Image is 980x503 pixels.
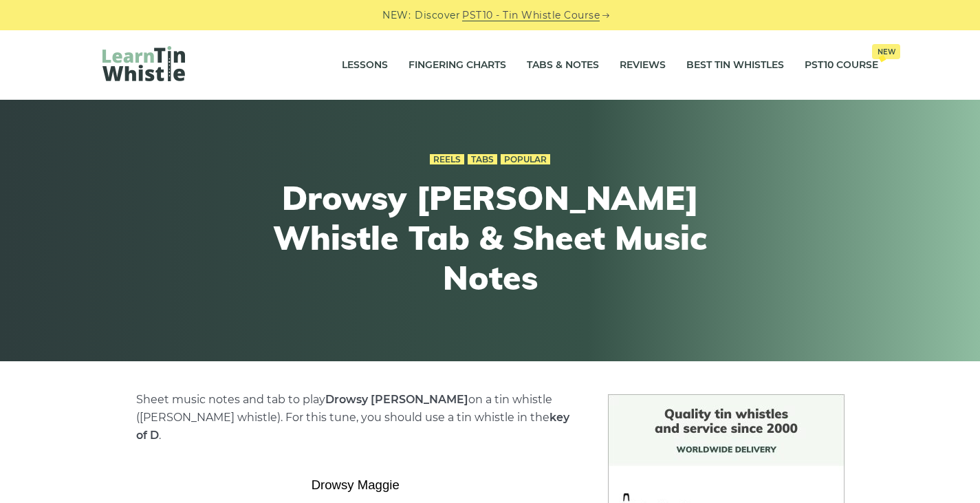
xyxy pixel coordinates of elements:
h1: Drowsy [PERSON_NAME] Whistle Tab & Sheet Music Notes [237,178,743,297]
a: Lessons [342,48,388,83]
strong: key of D [136,411,569,442]
img: LearnTinWhistle.com [102,46,185,81]
strong: Drowsy [PERSON_NAME] [325,393,468,406]
span: New [872,44,900,59]
a: Tabs & Notes [527,48,599,83]
a: PST10 CourseNew [805,48,878,83]
a: Reels [430,154,464,165]
p: Sheet music notes and tab to play on a tin whistle ([PERSON_NAME] whistle). For this tune, you sh... [136,391,575,445]
a: Popular [501,154,550,165]
a: Best Tin Whistles [686,48,784,83]
a: Tabs [468,154,497,165]
a: Reviews [620,48,666,83]
a: Fingering Charts [409,48,506,83]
